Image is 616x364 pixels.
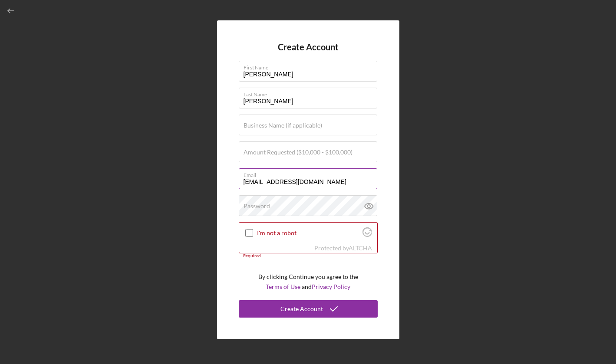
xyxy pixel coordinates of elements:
button: Create Account [239,300,378,318]
div: Create Account [280,300,323,318]
label: Business Name (if applicable) [244,122,322,129]
label: First Name [244,61,377,71]
a: Terms of Use [266,283,300,290]
div: Required [239,253,378,259]
a: Privacy Policy [312,283,350,290]
p: By clicking Continue you agree to the and [258,272,358,292]
a: Visit Altcha.org [349,244,372,252]
a: Visit Altcha.org [362,231,372,238]
label: I'm not a robot [257,230,360,236]
label: Last Name [244,88,377,98]
label: Password [244,203,270,210]
label: Amount Requested ($10,000 - $100,000) [244,149,352,156]
h4: Create Account [278,42,339,52]
label: Email [244,169,377,178]
div: Protected by [314,245,372,252]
